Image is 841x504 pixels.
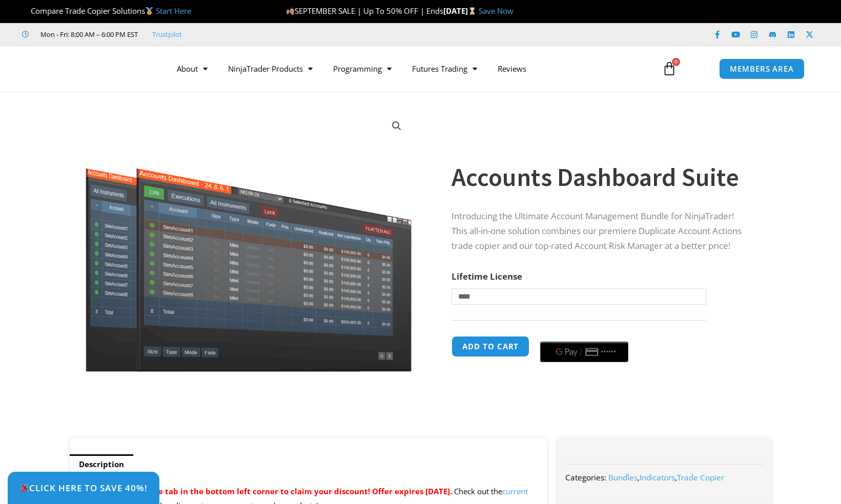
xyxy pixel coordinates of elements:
span: MEMBERS AREA [730,65,794,73]
a: Clear options [452,310,467,317]
a: 🎉Click Here to save 40%! [8,472,159,504]
iframe: Secure payment input frame [538,334,630,335]
p: Introducing the Ultimate Account Management Bundle for NinjaTrader! This all-in-one solution comb... [452,209,751,254]
img: 🍂 [286,7,294,15]
h1: Accounts Dashboard Suite [452,159,751,195]
span: Click Here to save 40%! [19,484,148,492]
button: Add to cart [452,336,529,357]
a: Programming [323,57,402,80]
a: About [167,57,218,80]
a: Reviews [487,57,537,80]
a: NinjaTrader Products [218,57,323,80]
img: Screenshot 2024-08-26 155710eeeee [84,109,414,372]
span: 0 [672,58,680,66]
img: ⌛ [468,7,476,15]
span: Mon - Fri: 8:00 AM – 6:00 PM EST [38,28,138,40]
a: 0 [647,54,692,83]
a: View full-screen image gallery [387,117,406,135]
label: Lifetime License [452,270,522,282]
a: Description [70,454,133,474]
a: Trustpilot [152,28,182,40]
nav: Menu [167,57,650,80]
img: 🥇 [146,7,153,15]
a: MEMBERS AREA [719,58,805,79]
a: Futures Trading [402,57,487,80]
img: LogoAI | Affordable Indicators – NinjaTrader [36,50,147,87]
span: Compare Trade Copier Solutions [22,6,191,16]
img: 🎉 [20,484,29,492]
a: Start Here [156,6,191,16]
strong: [DATE] [443,6,479,16]
a: Save Now [479,6,514,16]
button: Buy with GPay [540,342,628,362]
text: •••••• [601,348,617,355]
img: 🏆 [23,7,30,15]
span: SEPTEMBER SALE | Up To 50% OFF | Ends [286,6,443,16]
